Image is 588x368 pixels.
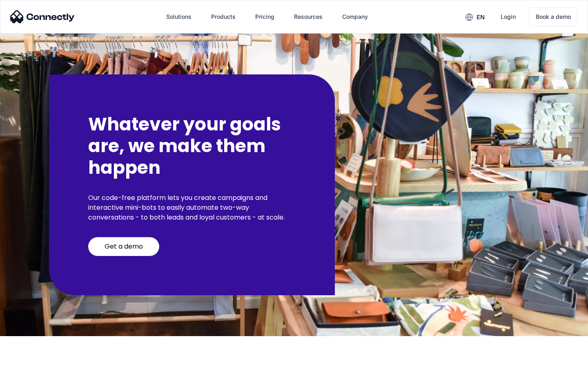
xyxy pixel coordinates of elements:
[477,11,485,23] div: en
[255,11,274,22] div: Pricing
[10,10,75,23] img: Connectly Logo
[459,11,491,23] div: en
[294,11,323,22] div: Resources
[287,7,329,27] div: Resources
[211,11,236,22] div: Products
[16,354,49,365] ul: Language list
[342,11,368,22] div: Company
[88,193,296,222] p: Our code-free platform lets you create campaigns and interactive mini-bots to easily automate two...
[105,242,143,251] div: Get a demo
[529,7,578,26] a: Book a demo
[205,7,242,27] div: Products
[494,7,522,27] a: Login
[160,7,198,27] div: Solutions
[88,237,159,256] a: Get a demo
[166,11,192,22] div: Solutions
[336,7,374,27] div: Company
[501,11,516,22] div: Login
[8,354,49,365] aside: Language selected: English
[88,114,296,178] h2: Whatever your goals are, we make them happen
[249,7,281,27] a: Pricing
